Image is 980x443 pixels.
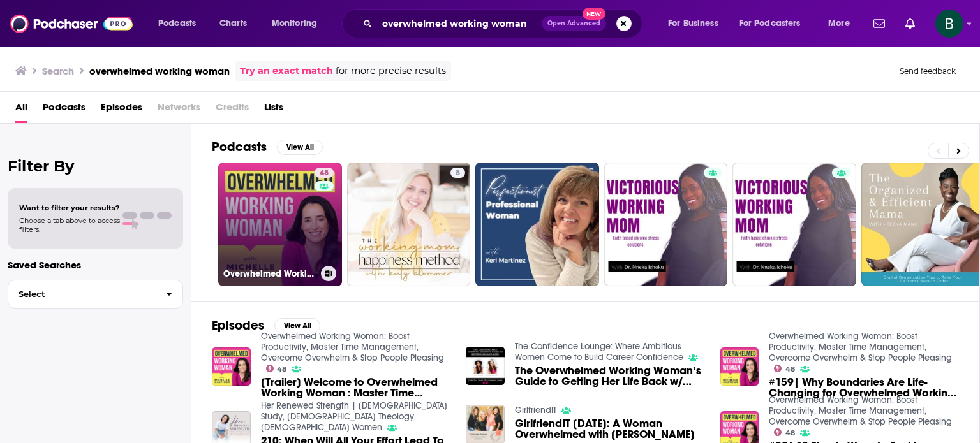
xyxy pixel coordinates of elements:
a: Overwhelmed Working Woman: Boost Productivity, Master Time Management, Overcome Overwhelm & Stop ... [769,395,952,427]
button: Select [8,280,183,309]
img: The Overwhelmed Working Woman’s Guide to Getting Her Life Back w/ Michelle Gauthier [466,347,505,386]
span: Monitoring [272,15,317,33]
a: Try an exact match [240,64,333,78]
span: for more precise results [336,64,446,78]
p: Saved Searches [8,259,183,271]
a: The Overwhelmed Working Woman’s Guide to Getting Her Life Back w/ Michelle Gauthier [515,365,705,387]
h3: Overwhelmed Working Woman: Boost Productivity, Master Time Management, Overcome Overwhelm & Stop ... [223,268,316,279]
button: open menu [149,13,212,34]
span: 48 [785,430,795,436]
a: Charts [211,13,255,34]
button: open menu [819,13,866,34]
button: open menu [659,13,734,34]
span: Networks [158,97,200,123]
a: 48Overwhelmed Working Woman: Boost Productivity, Master Time Management, Overcome Overwhelm & Sto... [218,163,342,286]
a: 48 [315,168,334,178]
h3: Search [42,65,74,77]
a: Show notifications dropdown [900,13,920,34]
h2: Episodes [212,317,264,333]
a: Her Renewed Strength | Bible Study, Christian Theology, Christian Women [261,400,447,433]
span: 48 [785,367,795,372]
span: Choose a tab above to access filters. [19,216,120,234]
span: 48 [277,367,286,372]
a: Podcasts [43,97,85,123]
a: 48 [774,428,795,436]
a: The Confidence Lounge: Where Ambitious Women Come to Build Career Confidence [515,341,683,363]
img: Podchaser - Follow, Share and Rate Podcasts [10,11,133,36]
a: 8 [347,163,471,286]
h3: overwhelmed working woman [89,65,230,77]
a: Overwhelmed Working Woman: Boost Productivity, Master Time Management, Overcome Overwhelm & Stop ... [261,331,444,363]
button: open menu [731,13,819,34]
span: Select [8,290,156,298]
img: #159| Why Boundaries Are Life-Changing for Overwhelmed Working Women (You Can Do It!): Overwhelm,... [720,347,759,386]
span: 8 [456,167,460,180]
span: More [828,15,850,33]
a: 8 [450,168,465,178]
h2: Filter By [8,157,183,175]
a: 48 [774,365,795,372]
button: open menu [263,13,334,34]
span: For Podcasters [739,15,801,33]
a: GirlfriendIT 09-07-2017: A Woman Overwhelmed with Hayley DiMarco [515,418,705,440]
span: Logged in as betsy46033 [935,10,963,38]
button: View All [274,318,320,333]
a: #159| Why Boundaries Are Life-Changing for Overwhelmed Working Women (You Can Do It!): Overwhelm,... [769,377,959,398]
button: Send feedback [896,66,960,76]
div: Search podcasts, credits, & more... [354,9,655,38]
span: Credits [216,97,249,123]
a: 48 [266,365,287,372]
a: GirlfriendIT [515,405,556,416]
span: 48 [320,167,329,180]
a: Overwhelmed Working Woman: Boost Productivity, Master Time Management, Overcome Overwhelm & Stop ... [769,331,952,363]
a: All [15,97,27,123]
input: Search podcasts, credits, & more... [377,13,542,34]
a: EpisodesView All [212,317,320,333]
span: Charts [219,15,247,33]
h2: Podcasts [212,139,267,155]
span: Open Advanced [547,20,600,27]
a: Lists [264,97,283,123]
a: Show notifications dropdown [868,13,890,34]
button: Show profile menu [935,10,963,38]
a: [Trailer] Welcome to Overwhelmed Working Woman : Master Time Management, Stop People Pleasing & F... [261,377,451,398]
button: View All [277,140,323,155]
img: [Trailer] Welcome to Overwhelmed Working Woman : Master Time Management, Stop People Pleasing & F... [212,347,251,386]
span: GirlfriendIT [DATE]: A Woman Overwhelmed with [PERSON_NAME] [515,418,705,440]
span: The Overwhelmed Working Woman’s Guide to Getting Her Life Back w/ [PERSON_NAME] [515,365,705,387]
a: PodcastsView All [212,139,323,155]
span: For Business [668,15,718,33]
button: Open AdvancedNew [542,16,606,31]
span: New [583,8,605,20]
span: Want to filter your results? [19,203,120,212]
img: User Profile [935,10,963,38]
a: Episodes [101,97,142,123]
span: Podcasts [158,15,196,33]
